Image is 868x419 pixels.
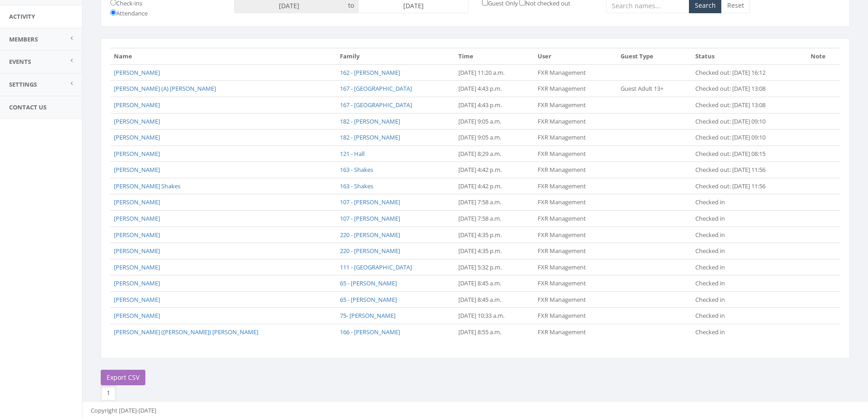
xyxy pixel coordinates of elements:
a: [PERSON_NAME] [114,295,160,304]
input: Attendance [110,10,116,16]
th: Guest Type [617,48,692,65]
td: Checked out: [DATE] 09:10 [692,113,807,129]
td: [DATE] 8:45 a.m. [455,291,534,308]
a: 163 - Shakes [340,182,373,190]
td: Checked in [692,324,807,340]
a: [PERSON_NAME] [114,68,160,77]
td: Checked in [692,291,807,308]
td: [DATE] 4:42 p.m. [455,162,534,178]
a: [PERSON_NAME] [114,150,160,158]
td: FXR Management [534,275,617,292]
td: FXR Management [534,64,617,81]
td: [DATE] 4:43 p.m. [455,97,534,114]
td: [DATE] 4:43 p.m. [455,81,534,97]
th: Name [110,48,336,65]
td: FXR Management [534,81,617,97]
td: Checked out: [DATE] 16:12 [692,64,807,81]
a: [PERSON_NAME] Shakes [114,182,180,190]
a: 65 - [PERSON_NAME] [340,295,397,304]
td: FXR Management [534,162,617,178]
td: [DATE] 9:05 a.m. [455,113,534,129]
a: [PERSON_NAME] [114,166,160,174]
a: 166 - [PERSON_NAME] [340,328,400,336]
td: [DATE] 5:32 p.m. [455,259,534,275]
a: [PERSON_NAME] [114,117,160,125]
a: [PERSON_NAME] [114,133,160,141]
td: [DATE] 11:20 a.m. [455,64,534,81]
td: [DATE] 7:58 a.m. [455,210,534,227]
a: 220 - [PERSON_NAME] [340,247,400,255]
td: [DATE] 8:45 a.m. [455,275,534,292]
a: Export CSV [101,370,145,385]
td: [DATE] 4:35 p.m. [455,227,534,243]
span: Events [9,57,31,66]
td: Checked out: [DATE] 13:08 [692,97,807,114]
a: [PERSON_NAME] ([PERSON_NAME]) [PERSON_NAME] [114,328,258,336]
td: Guest Adult 13+ [617,81,692,97]
td: FXR Management [534,291,617,308]
a: [PERSON_NAME] [114,214,160,222]
th: Time [455,48,534,65]
a: 182 - [PERSON_NAME] [340,117,400,125]
td: FXR Management [534,259,617,275]
a: 163 - Shakes [340,166,373,174]
td: Checked in [692,227,807,243]
td: Checked in [692,210,807,227]
td: Checked out: [DATE] 13:08 [692,81,807,97]
td: FXR Management [534,113,617,129]
td: Checked out: [DATE] 09:10 [692,129,807,146]
a: [PERSON_NAME] [114,231,160,239]
span: Members [9,35,38,43]
td: Checked out: [DATE] 11:56 [692,178,807,194]
td: FXR Management [534,210,617,227]
a: [PERSON_NAME] [114,247,160,255]
td: Checked in [692,243,807,259]
td: Checked in [692,275,807,292]
td: [DATE] 8:55 a.m. [455,324,534,340]
td: FXR Management [534,194,617,211]
td: FXR Management [534,324,617,340]
td: [DATE] 4:42 p.m. [455,178,534,194]
th: Note [807,48,840,65]
td: [DATE] 9:05 a.m. [455,129,534,146]
td: [DATE] 4:35 p.m. [455,243,534,259]
td: [DATE] 10:33 a.m. [455,308,534,324]
a: 220 - [PERSON_NAME] [340,231,400,239]
th: Status [692,48,807,65]
a: 121 - Hall [340,150,365,158]
td: FXR Management [534,145,617,162]
a: [PERSON_NAME] [114,263,160,271]
a: 65 - [PERSON_NAME] [340,279,397,287]
a: 1 [101,385,116,401]
td: FXR Management [534,227,617,243]
a: 111 - [GEOGRAPHIC_DATA] [340,263,412,271]
a: 162 - [PERSON_NAME] [340,68,400,77]
td: Checked in [692,194,807,211]
td: FXR Management [534,129,617,146]
td: Checked in [692,308,807,324]
td: Checked out: [DATE] 08:15 [692,145,807,162]
a: [PERSON_NAME] [114,279,160,287]
td: FXR Management [534,97,617,114]
span: Settings [9,80,37,88]
a: 107 - [PERSON_NAME] [340,214,400,222]
a: [PERSON_NAME] [114,198,160,206]
td: [DATE] 7:58 a.m. [455,194,534,211]
label: Attendance [110,8,148,18]
th: User [534,48,617,65]
a: 107 - [PERSON_NAME] [340,198,400,206]
a: 75- [PERSON_NAME] [340,311,395,320]
span: Contact Us [9,103,46,111]
a: [PERSON_NAME] (A) [PERSON_NAME] [114,84,216,93]
td: Checked in [692,259,807,275]
th: Family [336,48,454,65]
td: FXR Management [534,308,617,324]
a: 167 - [GEOGRAPHIC_DATA] [340,101,412,109]
td: [DATE] 8:29 a.m. [455,145,534,162]
td: Checked out: [DATE] 11:56 [692,162,807,178]
a: 167 - [GEOGRAPHIC_DATA] [340,84,412,93]
td: FXR Management [534,243,617,259]
a: [PERSON_NAME] [114,101,160,109]
td: FXR Management [534,178,617,194]
a: 182 - [PERSON_NAME] [340,133,400,141]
